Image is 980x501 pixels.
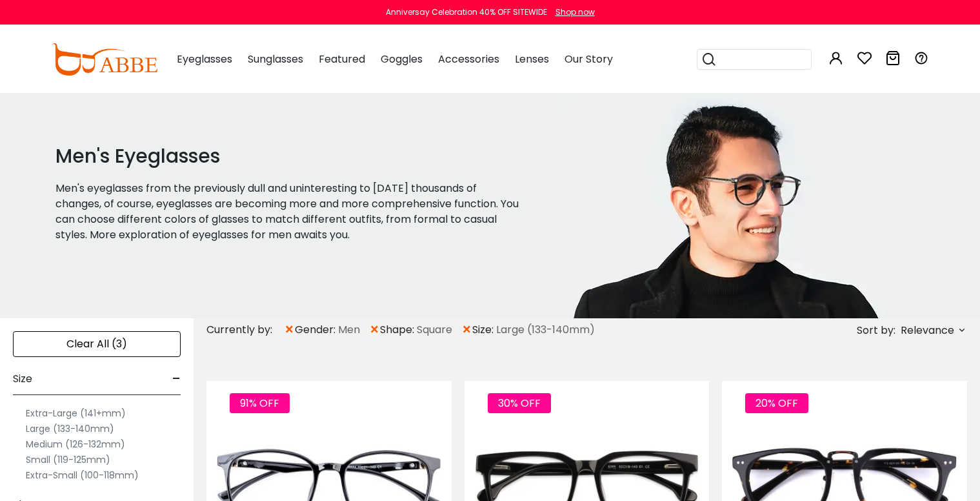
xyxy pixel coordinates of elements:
div: Currently by: [206,318,284,342]
div: Shop now [555,6,595,18]
span: 20% OFF [745,393,808,413]
label: Large (133-140mm) [26,421,114,436]
span: - [172,363,181,394]
label: Small (119-125mm) [26,452,110,467]
span: Our Story [565,52,613,66]
label: Extra-Small (100-118mm) [26,467,139,483]
span: Relevance [901,319,954,342]
label: Medium (126-132mm) [26,436,125,452]
span: Featured [319,52,365,66]
a: Shop now [549,6,595,17]
span: gender: [295,322,338,338]
span: Eyeglasses [177,52,232,66]
span: Lenses [515,52,549,66]
span: Goggles [381,52,423,66]
span: Square [417,322,452,338]
span: 91% OFF [230,393,290,413]
img: abbeglasses.com [52,43,157,76]
p: Men's eyeglasses from the previously dull and uninteresting to [DATE] thousands of changes, of co... [55,181,525,243]
span: Size [13,363,32,394]
span: Sunglasses [248,52,303,66]
label: Extra-Large (141+mm) [26,405,126,421]
div: Clear All (3) [13,331,181,357]
span: size: [472,322,496,338]
span: shape: [380,322,417,338]
img: men's eyeglasses [557,92,885,318]
h1: Men's Eyeglasses [55,145,525,168]
span: Large (133-140mm) [496,322,595,338]
div: Anniversay Celebration 40% OFF SITEWIDE [386,6,547,18]
span: 30% OFF [488,393,551,413]
span: Sort by: [857,323,895,338]
span: × [284,318,295,342]
span: Accessories [438,52,499,66]
span: × [369,318,380,342]
span: Men [338,322,360,338]
span: × [461,318,472,342]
